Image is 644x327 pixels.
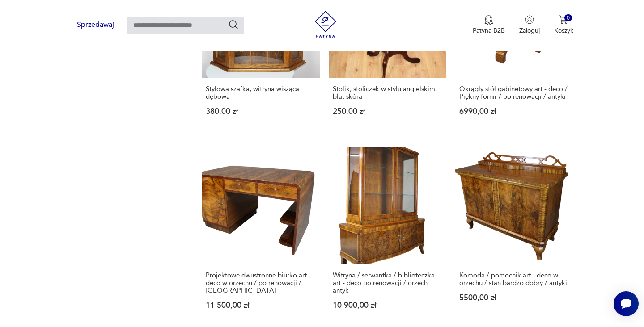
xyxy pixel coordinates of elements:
[459,294,569,302] p: 5500,00 zł
[459,272,569,287] h3: Komoda / pomocnik art - deco w orzechu / stan bardzo dobry / antyki
[206,108,315,115] p: 380,00 zł
[333,272,442,294] h3: Witryna / serwantka / biblioteczka art - deco po renowacji / orzech antyk
[614,291,639,316] iframe: Smartsupp widget button
[312,11,339,38] img: Patyna - sklep z meblami i dekoracjami vintage
[206,85,315,101] h3: Stylowa szafka, witryna wisząca dębowa
[519,15,540,35] button: Zaloguj
[554,15,573,35] button: 0Koszyk
[455,147,573,327] a: Komoda / pomocnik art - deco w orzechu / stan bardzo dobry / antykiKomoda / pomocnik art - deco w...
[484,15,493,25] img: Ikona medalu
[559,15,568,24] img: Ikona koszyka
[473,15,505,35] a: Ikona medaluPatyna B2B
[333,85,442,101] h3: Stolik, stoliczek w stylu angielskim, blat skóra
[564,14,572,22] div: 0
[333,108,442,115] p: 250,00 zł
[71,22,120,29] a: Sprzedawaj
[71,17,120,33] button: Sprzedawaj
[206,272,315,294] h3: Projektowe dwustronne biurko art - deco w orzechu / po renowacji / [GEOGRAPHIC_DATA]
[525,15,534,24] img: Ikonka użytkownika
[329,147,446,327] a: Witryna / serwantka / biblioteczka art - deco po renowacji / orzech antykWitryna / serwantka / bi...
[473,15,505,35] button: Patyna B2B
[206,302,315,309] p: 11 500,00 zł
[554,26,573,35] p: Koszyk
[228,19,239,30] button: Szukaj
[473,26,505,35] p: Patyna B2B
[202,147,319,327] a: Projektowe dwustronne biurko art - deco w orzechu / po renowacji / KrakówProjektowe dwustronne bi...
[333,302,442,309] p: 10 900,00 zł
[459,108,569,115] p: 6990,00 zł
[519,26,540,35] p: Zaloguj
[459,85,569,101] h3: Okrągły stół gabinetowy art - deco / Piękny fornir / po renowacji / antyki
